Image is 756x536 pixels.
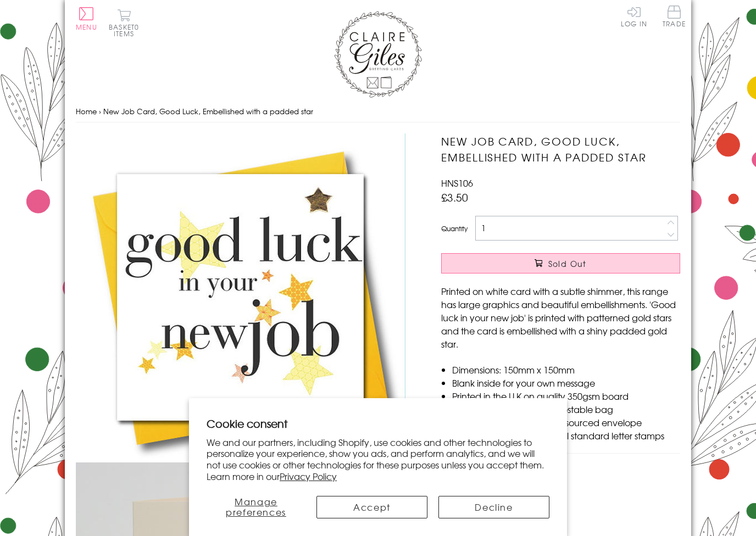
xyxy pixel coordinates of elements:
[76,22,97,32] span: Menu
[452,376,680,389] li: Blank inside for your own message
[441,189,468,205] span: £3.50
[548,258,587,269] span: Sold Out
[207,437,549,482] p: We and our partners, including Shopify, use cookies and other technologies to personalize your ex...
[621,5,647,27] a: Log In
[207,416,549,431] h2: Cookie consent
[334,11,422,98] img: Claire Giles Greetings Cards
[441,224,468,233] label: Quantity
[76,101,680,123] nav: breadcrumbs
[207,496,305,518] button: Manage preferences
[226,495,286,518] span: Manage preferences
[316,496,427,518] button: Accept
[663,5,686,27] span: Trade
[103,106,313,116] span: New Job Card, Good Luck, Embellished with a padded star
[280,470,337,483] a: Privacy Policy
[452,363,680,376] li: Dimensions: 150mm x 150mm
[76,133,405,462] img: New Job Card, Good Luck, Embellished with a padded star
[76,106,97,116] a: Home
[109,9,139,37] button: Basket0 items
[114,22,139,38] span: 0 items
[76,7,97,30] button: Menu
[441,253,680,273] button: Sold Out
[452,389,680,403] li: Printed in the U.K on quality 350gsm board
[441,176,473,189] span: HNS106
[99,106,101,116] span: ›
[441,284,680,350] p: Printed on white card with a subtle shimmer, this range has large graphics and beautiful embellis...
[663,5,686,29] a: Trade
[438,496,549,518] button: Decline
[441,133,680,165] h1: New Job Card, Good Luck, Embellished with a padded star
